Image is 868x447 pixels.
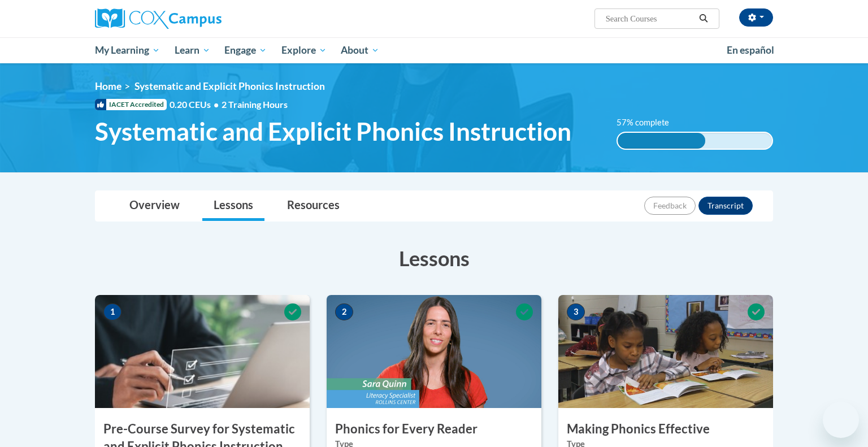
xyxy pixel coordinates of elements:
span: Systematic and Explicit Phonics Instruction [95,116,571,146]
span: • [214,99,219,110]
img: Course Image [558,295,773,408]
a: Resources [276,191,351,221]
img: Cox Campus [95,8,222,29]
h3: Lessons [95,244,773,272]
button: Transcript [698,197,753,215]
img: Course Image [327,295,541,408]
button: Feedback [644,197,696,215]
span: About [341,44,379,57]
span: En español [727,44,774,56]
span: 2 [335,303,353,320]
a: En español [719,38,782,62]
a: Overview [118,191,191,221]
img: Course Image [95,295,310,408]
a: Cox Campus [95,8,310,29]
a: About [334,37,387,63]
button: Account Settings [739,8,773,27]
span: Systematic and Explicit Phonics Instruction [134,80,325,92]
span: IACET Accredited [95,99,167,110]
a: Engage [217,37,274,63]
input: Search Courses [605,12,695,25]
a: Explore [274,37,334,63]
span: Explore [281,44,327,57]
a: Home [95,80,121,92]
span: 3 [567,303,585,320]
span: 2 Training Hours [222,99,288,110]
span: My Learning [95,44,160,57]
div: Main menu [78,37,790,63]
label: 57% complete [617,116,682,129]
span: Engage [224,44,267,57]
iframe: Button to launch messaging window [823,402,859,438]
div: 57% complete [618,133,706,149]
button: Search [695,12,712,25]
span: 0.20 CEUs [170,98,222,111]
a: Lessons [202,191,264,221]
h3: Phonics for Every Reader [327,420,541,438]
a: My Learning [88,37,167,63]
span: 1 [103,303,121,320]
span: Learn [175,44,210,57]
h3: Making Phonics Effective [558,420,773,438]
a: Learn [167,37,218,63]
